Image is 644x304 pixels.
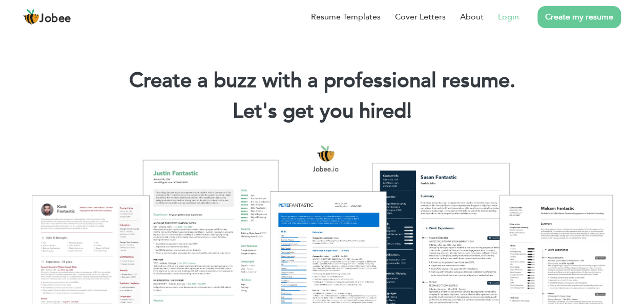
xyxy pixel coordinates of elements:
[395,11,446,23] a: Cover Letters
[23,9,71,25] a: Jobee
[407,97,411,125] span: |
[311,11,381,23] a: Resume Templates
[498,11,519,23] a: Login
[283,97,412,125] span: get you hired!
[23,9,39,25] img: jobee.io
[15,98,629,125] h2: Let's
[39,13,71,25] span: Jobee
[460,11,484,23] a: About
[15,68,629,94] h1: Create a buzz with a professional resume.
[537,6,621,28] a: Create my resume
